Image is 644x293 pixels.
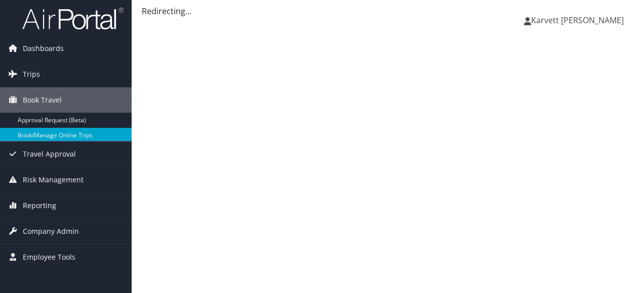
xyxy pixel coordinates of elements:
[22,7,124,30] img: airportal-logo.png
[23,87,62,113] span: Book Travel
[23,219,79,244] span: Company Admin
[23,36,64,61] span: Dashboards
[23,245,75,270] span: Employee Tools
[23,62,40,87] span: Trips
[142,5,634,17] div: Redirecting...
[23,167,84,192] span: Risk Management
[531,15,624,26] span: Karvett [PERSON_NAME]
[23,193,56,218] span: Reporting
[23,141,76,167] span: Travel Approval
[524,5,634,35] a: Karvett [PERSON_NAME]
